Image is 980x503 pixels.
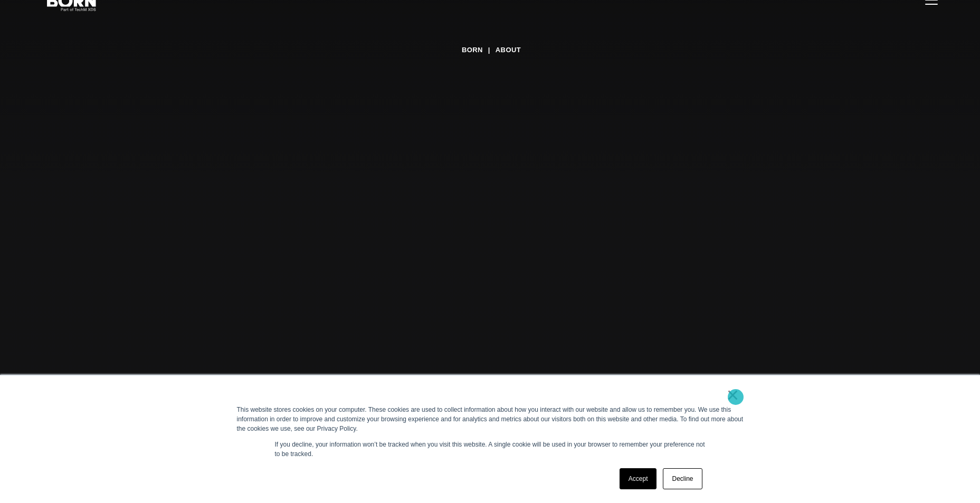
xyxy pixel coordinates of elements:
[496,42,521,58] a: About
[462,42,483,58] a: BORN
[663,468,702,489] a: Decline
[727,390,739,400] a: ×
[237,405,744,433] div: This website stores cookies on your computer. These cookies are used to collect information about...
[620,468,657,489] a: Accept
[275,440,706,459] p: If you decline, your information won’t be tracked when you visit this website. A single cookie wi...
